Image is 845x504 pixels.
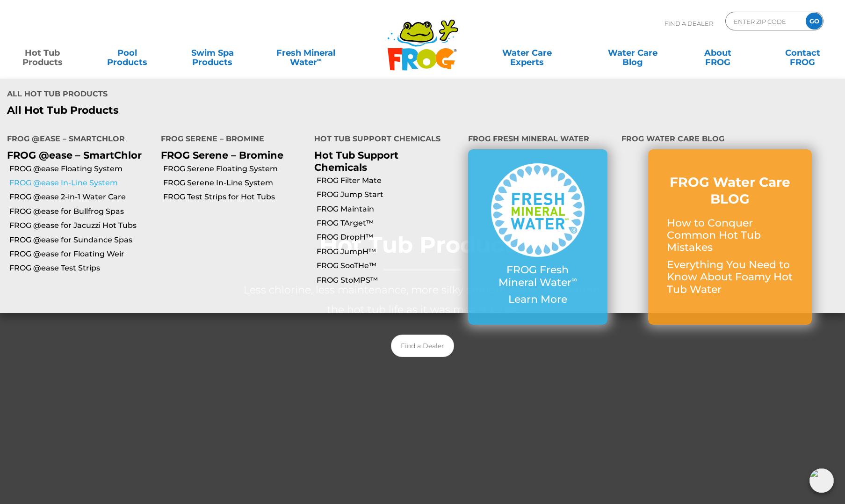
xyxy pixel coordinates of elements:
p: FROG Fresh Mineral Water [487,264,589,289]
a: FROG @ease for Jacuzzi Hot Tubs [9,220,154,231]
p: FROG @ease – SmartChlor [7,149,147,161]
a: FROG Test Strips for Hot Tubs [163,192,308,202]
a: Hot Tub Support Chemicals [314,149,398,173]
h4: FROG Fresh Mineral Water [468,131,608,149]
a: FROG JumpH™ [317,247,461,257]
h4: FROG Water Care Blog [621,131,838,149]
a: Fresh MineralWater∞ [264,44,347,62]
a: All Hot Tub Products [7,104,416,117]
sup: ∞ [317,56,322,63]
a: FROG Water Care BLOG How to Conquer Common Hot Tub Mistakes Everything You Need to Know About Foa... [667,174,793,300]
a: FROG @ease for Sundance Spas [9,235,154,245]
img: openIcon [809,468,834,493]
a: FROG Serene Floating System [163,164,308,174]
a: FROG DropH™ [317,232,461,242]
a: FROG Filter Mate [317,175,461,186]
a: FROG Serene In-Line System [163,178,308,188]
a: FROG Maintain [317,204,461,214]
a: Water CareBlog [599,44,665,62]
input: GO [806,13,823,29]
input: Zip Code Form [733,15,796,28]
a: Water CareExperts [473,44,581,62]
a: FROG SooTHe™ [317,261,461,271]
a: FROG Jump Start [317,190,461,200]
p: FROG Serene – Bromine [161,149,301,161]
sup: ∞ [571,275,577,284]
a: FROG @ease Floating System [9,164,154,174]
a: AboutFROG [685,44,751,62]
a: FROG @ease for Bullfrog Spas [9,206,154,217]
p: Find A Dealer [664,12,713,35]
a: FROG @ease 2-in-1 Water Care [9,192,154,202]
p: How to Conquer Common Hot Tub Mistakes [667,217,793,254]
a: PoolProducts [94,44,160,62]
a: Hot TubProducts [9,44,75,62]
a: FROG @ease In-Line System [9,178,154,188]
p: Learn More [487,293,589,306]
h4: FROG Serene – Bromine [161,131,301,149]
a: FROG TArget™ [317,218,461,228]
h3: FROG Water Care BLOG [667,174,793,208]
p: Everything You Need to Know About Foamy Hot Tub Water [667,259,793,296]
a: ContactFROG [770,44,836,62]
a: Swim SpaProducts [180,44,246,62]
a: FROG StoMPS™ [317,275,461,285]
h4: FROG @ease – SmartChlor [7,131,147,149]
a: FROG @ease Test Strips [9,263,154,273]
a: Find a Dealer [391,335,454,357]
a: FROG @ease for Floating Weir [9,249,154,259]
h4: Hot Tub Support Chemicals [314,131,454,149]
h4: All Hot Tub Products [7,86,416,104]
a: FROG Fresh Mineral Water∞ Learn More [487,163,589,310]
